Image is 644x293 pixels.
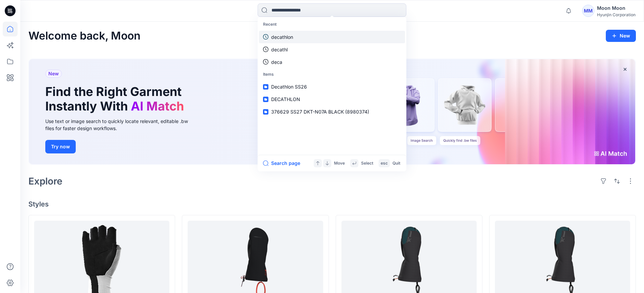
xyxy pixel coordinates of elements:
a: DECATHLON [259,93,405,105]
span: DECATHLON [271,96,300,102]
div: Moon Moon [597,4,636,12]
a: 376629 SS27 DKT-N07A BLACK (8980374) [259,105,405,118]
h1: Find the Right Garment Instantly With [45,84,187,114]
a: Decathlon SS26 [259,80,405,93]
button: New [606,30,636,42]
p: Move [334,160,345,167]
a: decathl [259,43,405,56]
p: Quit [392,160,400,167]
div: MM [582,5,594,17]
button: Try now [45,140,76,153]
p: Select [361,160,373,167]
a: deca [259,56,405,68]
button: Search page [263,159,300,167]
p: Recent [259,18,405,31]
p: esc [381,160,388,167]
span: 376629 SS27 DKT-N07A BLACK (8980374) [271,109,369,115]
h2: Welcome back, Moon [28,30,141,42]
p: decathlon [271,33,293,41]
div: Hyunjin Corporation [597,12,636,17]
h2: Explore [28,176,63,187]
span: Decathlon SS26 [271,84,307,90]
h4: Styles [28,200,636,208]
span: AI Match [131,99,184,114]
p: Items [259,68,405,81]
p: decathl [271,46,288,53]
a: decathlon [259,31,405,43]
span: New [48,70,59,78]
p: deca [271,58,282,66]
div: Use text or image search to quickly locate relevant, editable .bw files for faster design workflows. [45,118,197,132]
